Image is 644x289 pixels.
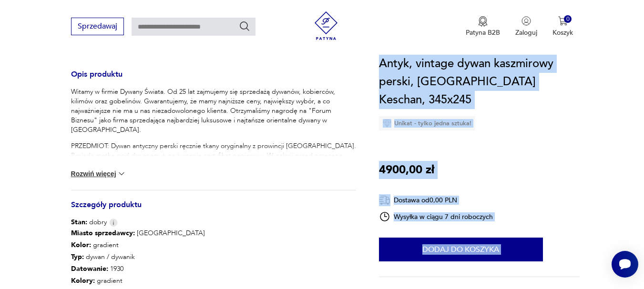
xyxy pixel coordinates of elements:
[71,239,205,251] p: gradient
[558,16,568,26] img: Ikona koszyka
[109,219,118,227] img: Info icon
[521,16,531,26] img: Ikonka użytkownika
[552,28,573,37] p: Koszyk
[71,275,205,287] p: gradient
[71,229,135,238] b: Miasto sprzedawcy :
[239,20,250,32] button: Szukaj
[71,218,107,227] span: dobry
[71,71,356,87] h3: Opis produktu
[379,161,434,179] p: 4900,00 zł
[71,251,205,263] p: dywan / dywanik
[71,18,124,35] button: Sprzedawaj
[379,55,580,109] h1: Antyk, vintage dywan kaszmirowy perski, [GEOGRAPHIC_DATA] Keschan, 345x245
[71,169,126,179] button: Rozwiń więcej
[515,28,537,37] p: Zaloguj
[379,116,475,130] div: Unikat - tylko jedna sztuka!
[71,240,91,249] b: Kolor:
[71,252,84,261] b: Typ :
[379,194,493,206] div: Dostawa od 0,00 PLN
[383,119,391,128] img: Ikona diamentu
[564,15,572,23] div: 0
[466,16,500,37] button: Patyna B2B
[466,16,500,37] a: Ikona medaluPatyna B2B
[379,211,493,222] div: Wysyłka w ciągu 7 dni roboczych
[71,263,205,275] p: 1930
[71,276,95,285] b: Kolory :
[379,194,390,206] img: Ikona dostawy
[71,227,205,239] p: [GEOGRAPHIC_DATA]
[71,141,356,179] p: PRZEDMIOT: Dywan antyczny perski ręcznie tkany oryginalny z prowincji [GEOGRAPHIC_DATA]. Posiada ...
[552,16,573,37] button: 0Koszyk
[379,238,543,261] button: Dodaj do koszyka
[71,202,356,218] h3: Szczegóły produktu
[71,24,124,30] a: Sprzedawaj
[71,87,356,135] p: Witamy w firmie Dywany Świata. Od 25 lat zajmujemy się sprzedażą dywanów, kobierców, kilimów oraz...
[71,218,87,227] b: Stan:
[515,16,537,37] button: Zaloguj
[71,264,108,273] b: Datowanie :
[117,169,126,179] img: chevron down
[612,251,638,278] iframe: Smartsupp widget button
[312,11,340,40] img: Patyna - sklep z meblami i dekoracjami vintage
[478,16,488,27] img: Ikona medalu
[466,28,500,37] p: Patyna B2B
